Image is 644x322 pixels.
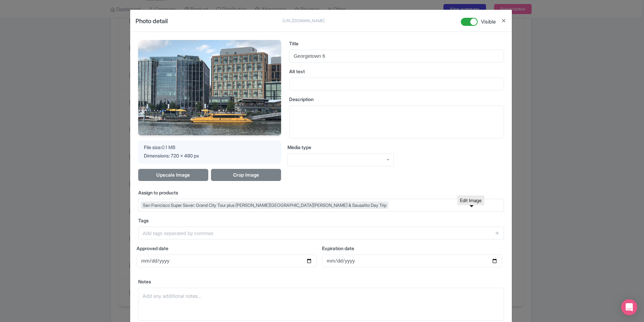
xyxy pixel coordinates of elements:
[282,18,346,24] p: [URL][DOMAIN_NAME]
[144,153,199,158] span: Dimensions: 720 x 480 px
[137,245,168,251] span: Approved date
[287,144,311,150] span: Media type
[138,40,281,135] img: Georgetown_6_zttfdj.jpg
[138,218,149,223] span: Tags
[138,279,151,284] span: Notes
[138,169,208,181] a: Upscale Image
[289,41,299,46] span: Title
[144,144,275,151] div: 0.1 MB
[481,18,496,26] span: Visible
[621,299,637,315] div: Open Intercom Messenger
[457,195,484,205] div: Edit Image
[211,169,281,181] a: Crop Image
[138,190,178,195] span: Assign to products
[501,16,506,25] button: Close
[289,96,314,102] span: Description
[144,144,162,150] span: File size:
[141,201,388,209] div: San Francisco Super Saver: Grand City Tour plus [PERSON_NAME][GEOGRAPHIC_DATA][PERSON_NAME] & Sau...
[136,16,168,32] h4: Photo detail
[322,245,354,251] span: Expiration date
[138,227,504,239] input: Add tags separated by commas
[289,68,305,74] span: Alt text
